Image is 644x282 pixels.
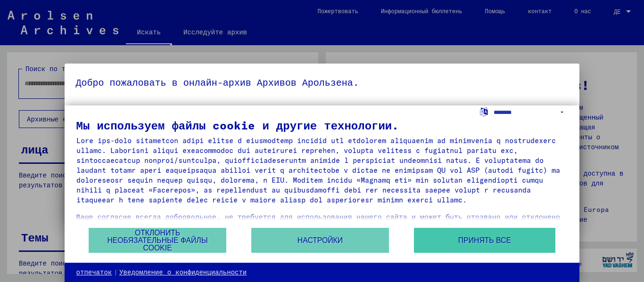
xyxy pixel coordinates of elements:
font: Отклонить необязательные файлы cookie [107,229,207,252]
select: Выберите язык [494,105,568,119]
font: Добро пожаловать в онлайн-архив Архивов Арользена. [76,76,359,88]
font: Настройки [297,236,343,244]
font: Принять все [458,236,511,244]
font: отпечаток [76,268,112,276]
label: Выберите язык [479,107,489,116]
font: Lore ips-dolo sitametcon adipi elitse d eiusmodtemp incidid utl etdolorem aliquaenim ad minimveni... [76,136,564,204]
font: Уведомление о конфиденциальности [119,268,247,276]
font: Ваше согласие всегда добровольное, не требуется для использования нашего сайта и может быть отозв... [76,212,560,241]
font: Мы используем файлы cookie и другие технологии. [76,118,399,132]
